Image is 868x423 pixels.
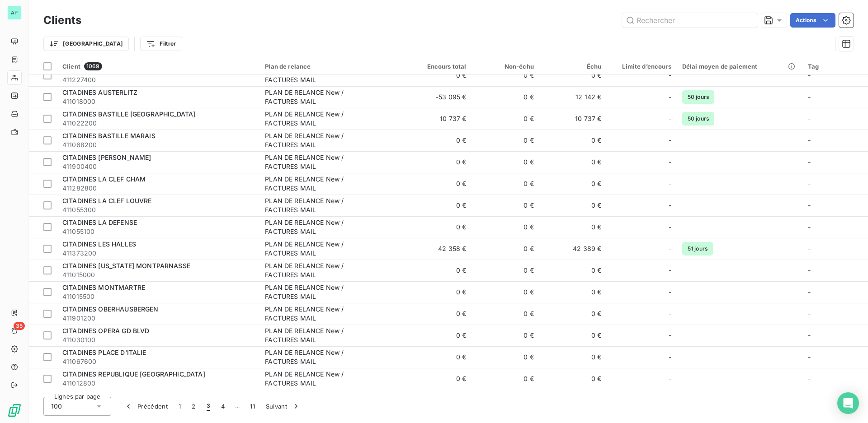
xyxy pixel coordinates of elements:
[669,201,671,210] span: -
[539,108,607,130] td: 10 737 €
[62,205,254,214] span: 411055300
[404,368,472,390] td: 0 €
[808,136,811,144] span: -
[539,86,607,108] td: 12 142 €
[62,370,205,378] span: CITADINES REPUBLIQUE [GEOGRAPHIC_DATA]
[62,227,254,236] span: 411055100
[669,331,671,340] span: -
[472,108,539,130] td: 0 €
[669,93,671,102] span: -
[404,325,472,346] td: 0 €
[265,196,378,214] div: PLAN DE RELANCE New / FACTURES MAIL
[669,244,671,253] span: -
[477,63,533,70] div: Non-échu
[790,13,835,28] button: Actions
[404,303,472,325] td: 0 €
[669,309,671,318] span: -
[14,322,25,330] span: 35
[265,110,378,128] div: PLAN DE RELANCE New / FACTURES MAIL
[472,173,539,195] td: 0 €
[62,88,137,96] span: CITADINES AUSTERLITZ
[62,314,254,323] span: 411901200
[682,112,714,126] span: 50 jours
[682,63,797,70] div: Délai moyen de paiement
[472,195,539,216] td: 0 €
[62,335,254,344] span: 411030100
[539,281,607,303] td: 0 €
[472,130,539,151] td: 0 €
[62,305,159,313] span: CITADINES OBERHAUSBERGEN
[539,216,607,238] td: 0 €
[62,292,254,301] span: 411015500
[62,162,254,171] span: 411900400
[265,131,378,149] div: PLAN DE RELANCE New / FACTURES MAIL
[682,90,714,104] span: 50 jours
[808,115,811,122] span: -
[404,173,472,195] td: 0 €
[230,399,245,414] span: …
[539,325,607,346] td: 0 €
[539,173,607,195] td: 0 €
[265,63,399,70] div: Plan de relance
[669,179,671,188] span: -
[62,249,254,258] span: 411373200
[140,37,182,51] button: Filtrer
[62,97,254,106] span: 411018000
[669,374,671,383] span: -
[472,325,539,346] td: 0 €
[669,158,671,167] span: -
[472,65,539,86] td: 0 €
[51,402,62,411] span: 100
[404,151,472,173] td: 0 €
[118,397,173,416] button: Précédent
[808,310,811,317] span: -
[265,175,378,193] div: PLAN DE RELANCE New / FACTURES MAIL
[472,151,539,173] td: 0 €
[682,242,713,256] span: 51 jours
[62,218,137,226] span: CITADINES LA DEFENSE
[62,262,190,270] span: CITADINES [US_STATE] MONTPARNASSE
[62,379,254,388] span: 411012800
[612,63,671,70] div: Limite d’encours
[7,5,22,20] div: AP
[265,283,378,301] div: PLAN DE RELANCE New / FACTURES MAIL
[7,403,22,418] img: Logo LeanPay
[186,397,201,416] button: 2
[265,261,378,279] div: PLAN DE RELANCE New / FACTURES MAIL
[808,63,863,70] div: Tag
[260,397,306,416] button: Suivant
[472,86,539,108] td: 0 €
[404,86,472,108] td: -53 095 €
[808,71,811,79] span: -
[62,270,254,279] span: 411015000
[265,88,378,106] div: PLAN DE RELANCE New / FACTURES MAIL
[539,130,607,151] td: 0 €
[472,346,539,368] td: 0 €
[669,136,671,145] span: -
[808,288,811,296] span: -
[539,65,607,86] td: 0 €
[265,218,378,236] div: PLAN DE RELANCE New / FACTURES MAIL
[201,397,216,416] button: 3
[265,240,378,258] div: PLAN DE RELANCE New / FACTURES MAIL
[62,175,146,183] span: CITADINES LA CLEF CHAM
[539,368,607,390] td: 0 €
[539,195,607,216] td: 0 €
[669,353,671,362] span: -
[404,216,472,238] td: 0 €
[808,201,811,209] span: -
[808,223,811,231] span: -
[539,346,607,368] td: 0 €
[62,63,80,70] span: Client
[404,260,472,281] td: 0 €
[808,93,811,101] span: -
[472,216,539,238] td: 0 €
[472,281,539,303] td: 0 €
[472,260,539,281] td: 0 €
[265,370,378,388] div: PLAN DE RELANCE New / FACTURES MAIL
[404,281,472,303] td: 0 €
[43,37,129,51] button: [GEOGRAPHIC_DATA]
[265,153,378,171] div: PLAN DE RELANCE New / FACTURES MAIL
[410,63,466,70] div: Encours total
[62,284,145,291] span: CITADINES MONTMARTRE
